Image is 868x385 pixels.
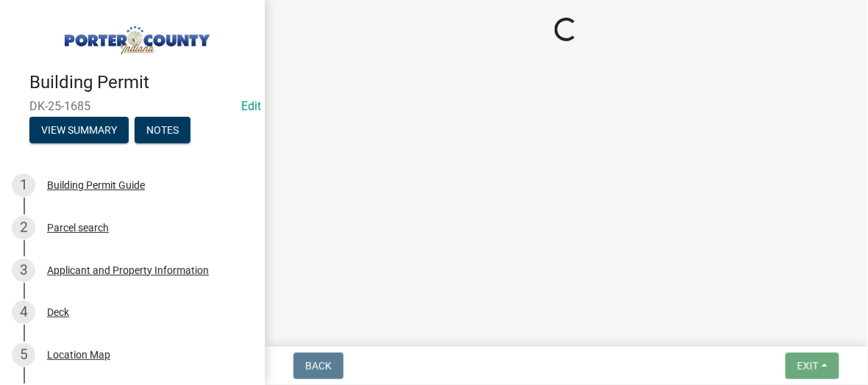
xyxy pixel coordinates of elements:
[29,15,241,57] img: Porter County, Indiana
[786,353,839,379] button: Exit
[47,307,69,317] div: Deck
[29,125,129,137] wm-modal-confirm: Summary
[47,223,109,233] div: Parcel search
[47,265,209,276] div: Applicant and Property Information
[12,216,35,240] div: 2
[294,353,344,379] button: Back
[12,259,35,282] div: 3
[12,301,35,324] div: 4
[47,180,145,190] div: Building Permit Guide
[797,360,819,372] span: Exit
[305,360,332,372] span: Back
[241,99,261,113] wm-modal-confirm: Edit Application Number
[241,99,261,113] a: Edit
[12,343,35,367] div: 5
[12,173,35,197] div: 1
[29,117,129,143] button: View Summary
[29,99,235,113] span: DK-25-1685
[135,125,191,137] wm-modal-confirm: Notes
[135,117,191,143] button: Notes
[47,350,110,360] div: Location Map
[29,72,253,93] h4: Building Permit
